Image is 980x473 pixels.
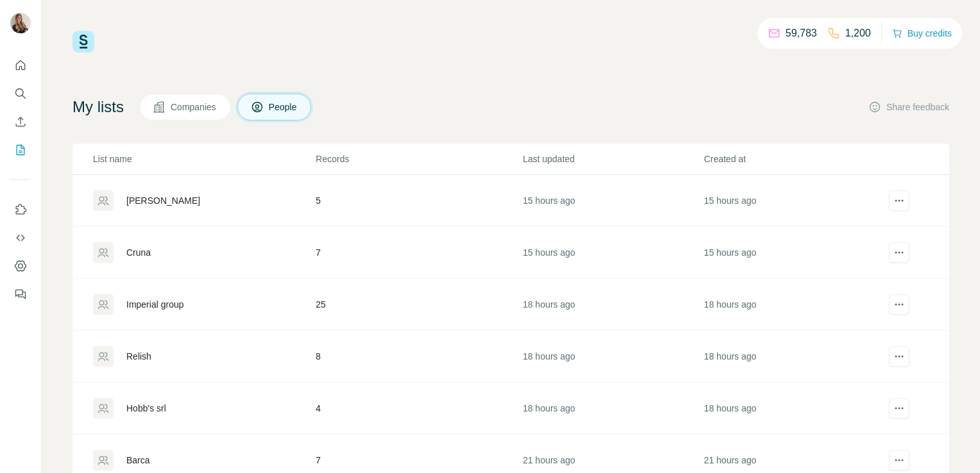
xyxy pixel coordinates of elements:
div: Imperial group [126,298,184,311]
button: Feedback [10,283,31,306]
div: Relish [126,350,151,363]
p: Last updated [523,153,702,165]
p: 1,200 [845,26,871,41]
p: Created at [704,153,884,165]
td: 5 [315,175,522,227]
button: Quick start [10,54,31,77]
td: 18 hours ago [522,383,703,435]
div: Barca [126,454,150,467]
td: 15 hours ago [522,175,703,227]
div: Cruna [126,246,151,259]
p: Records [316,153,521,165]
button: actions [889,346,909,367]
td: 4 [315,383,522,435]
button: Share feedback [868,101,949,113]
button: actions [889,242,909,263]
p: List name [93,153,314,165]
button: actions [889,398,909,419]
td: 8 [315,331,522,383]
button: Search [10,82,31,105]
button: actions [889,294,909,315]
td: 15 hours ago [522,227,703,279]
img: Surfe Logo [72,31,94,53]
button: Buy credits [892,24,952,42]
td: 15 hours ago [704,175,884,227]
button: Use Surfe on LinkedIn [10,198,31,221]
td: 25 [315,279,522,331]
td: 7 [315,227,522,279]
button: Use Surfe API [10,226,31,249]
button: Enrich CSV [10,110,31,133]
td: 18 hours ago [704,383,884,435]
span: Companies [171,101,217,113]
p: 59,783 [786,26,817,41]
div: [PERSON_NAME] [126,194,200,207]
td: 15 hours ago [704,227,884,279]
td: 18 hours ago [522,331,703,383]
td: 18 hours ago [704,331,884,383]
button: actions [889,190,909,211]
button: My lists [10,138,31,162]
button: Dashboard [10,254,31,278]
div: Hobb's srl [126,402,166,415]
img: Avatar [10,13,31,33]
td: 18 hours ago [522,279,703,331]
button: actions [889,450,909,470]
span: People [269,101,298,113]
h4: My lists [72,97,124,117]
td: 18 hours ago [704,279,884,331]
